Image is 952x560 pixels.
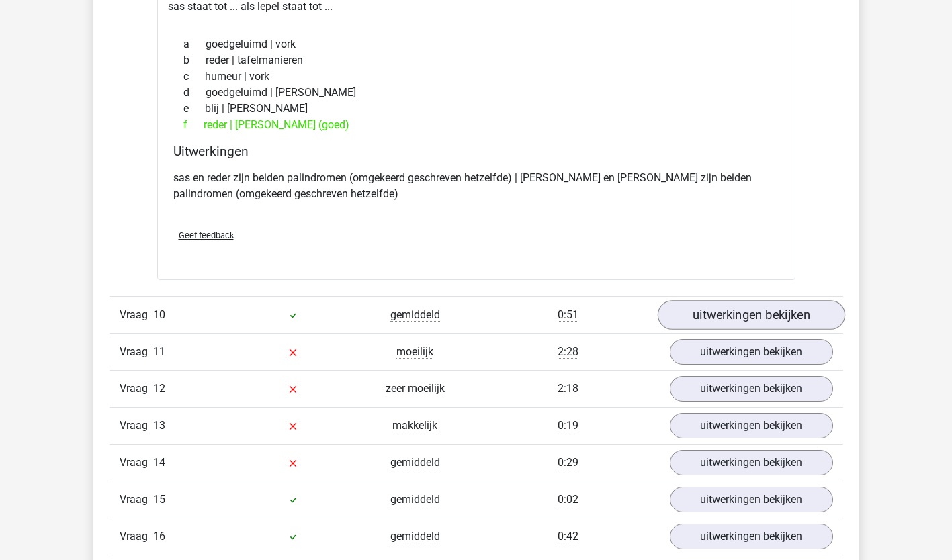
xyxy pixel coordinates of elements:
[183,36,206,52] span: a
[183,52,206,68] span: b
[396,345,433,359] span: moeilijk
[120,455,153,471] span: Vraag
[173,36,779,52] div: goedgeluimd | vork
[390,493,440,506] span: gemiddeld
[173,85,779,101] div: goedgeluimd | [PERSON_NAME]
[153,456,165,469] span: 14
[558,530,578,543] span: 0:42
[153,308,165,321] span: 10
[183,68,205,85] span: c
[558,308,578,322] span: 0:51
[390,530,440,543] span: gemiddeld
[670,339,833,365] a: uitwerkingen bekijken
[120,381,153,397] span: Vraag
[179,230,234,240] span: Geef feedback
[386,382,445,395] span: zeer moeilijk
[390,308,440,322] span: gemiddeld
[120,344,153,360] span: Vraag
[183,85,206,101] span: d
[153,345,165,358] span: 11
[153,382,165,395] span: 12
[173,101,779,117] div: blij | [PERSON_NAME]
[183,101,205,117] span: e
[120,418,153,434] span: Vraag
[173,52,779,68] div: reder | tafelmanieren
[120,528,153,545] span: Vraag
[153,493,165,506] span: 15
[120,307,153,323] span: Vraag
[183,117,204,133] span: f
[558,493,578,506] span: 0:02
[153,419,165,432] span: 13
[558,456,578,469] span: 0:29
[120,492,153,508] span: Vraag
[558,419,578,432] span: 0:19
[390,456,440,469] span: gemiddeld
[173,144,779,159] h4: Uitwerkingen
[670,376,833,402] a: uitwerkingen bekijken
[558,382,578,395] span: 2:18
[558,345,578,359] span: 2:28
[670,487,833,512] a: uitwerkingen bekijken
[392,419,437,432] span: makkelijk
[657,300,845,330] a: uitwerkingen bekijken
[173,170,779,202] p: sas en reder zijn beiden palindromen (omgekeerd geschreven hetzelfde) | [PERSON_NAME] en [PERSON_...
[173,117,779,133] div: reder | [PERSON_NAME] (goed)
[153,530,165,543] span: 16
[670,524,833,549] a: uitwerkingen bekijken
[173,68,779,85] div: humeur | vork
[670,413,833,438] a: uitwerkingen bekijken
[670,450,833,475] a: uitwerkingen bekijken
